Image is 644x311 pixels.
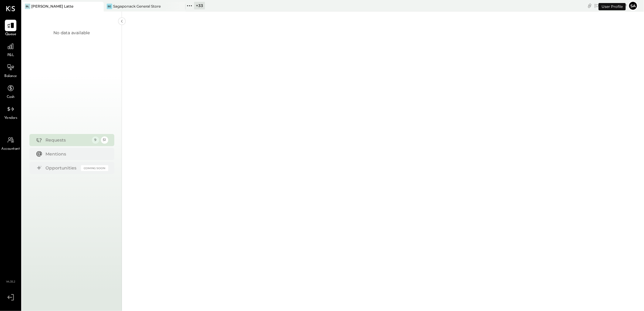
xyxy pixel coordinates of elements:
button: Sa [628,1,638,11]
span: Cash [7,95,15,100]
div: [DATE] [594,3,627,8]
div: User Profile [599,3,626,10]
span: Accountant [2,146,20,152]
span: Vendors [4,115,17,121]
div: Coming Soon [81,165,108,171]
a: Cash [0,82,21,100]
a: P&L [0,41,21,58]
div: Requests [46,137,89,143]
div: No data available [54,30,90,36]
div: 51 [101,136,108,144]
div: + 33 [194,2,205,9]
div: BL [25,4,30,9]
a: Balance [0,62,21,79]
div: [PERSON_NAME] Latte [31,4,73,9]
a: Vendors [0,103,21,121]
div: copy link [587,2,593,9]
a: Queue [0,20,21,37]
span: Queue [5,32,16,37]
span: P&L [7,53,14,58]
div: Sagaponack General Store [113,4,161,9]
div: Mentions [46,151,105,157]
div: Opportunities [46,165,78,171]
div: SG [107,4,112,9]
a: Accountant [0,134,21,152]
span: Balance [4,74,17,79]
div: 9 [92,136,99,144]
